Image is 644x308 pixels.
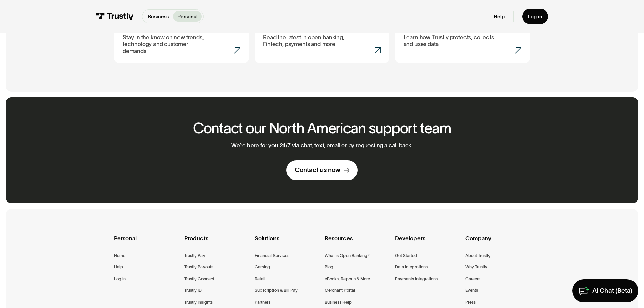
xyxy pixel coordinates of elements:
div: Log in [528,13,542,20]
h2: Contact our North American support team [193,120,451,136]
div: Company [465,234,530,252]
p: Stay in the know on new trends, technology and customer demands. [123,34,214,54]
div: Contact us now [295,166,340,174]
a: Press [465,299,476,306]
p: Business [148,13,169,20]
a: Trustly Pay [184,252,205,259]
a: Data Integrations [395,263,428,271]
div: Developers [395,234,460,252]
a: Data & PrivacyLearn how Trustly protects, collects and uses data. [395,12,530,63]
a: Log in [114,275,126,283]
div: AI Chat (Beta) [592,287,633,295]
a: Payments Integrations [395,275,438,283]
a: Partners [255,299,270,306]
a: Trustly Connect [184,275,214,283]
a: Retail [255,275,265,283]
p: Personal [177,13,198,20]
p: We’re here for you 24/7 via chat, text, email or by requesting a call back. [231,142,413,149]
a: Merchant Portal [325,287,355,294]
a: Help [114,263,123,271]
a: Business Help [325,299,352,306]
div: Solutions [255,234,319,252]
a: Subscription & Bill Pay [255,287,298,294]
a: Log in [522,9,548,24]
a: Why Trustly [465,263,487,271]
a: AI Chat (Beta) [572,279,638,302]
img: Trustly Logo [96,13,133,20]
a: About Trustly [465,252,491,259]
a: Trustly BlogRead the latest in open banking, Fintech, payments and more. [255,12,389,63]
a: Trustly ID [184,287,202,294]
a: What is Open Banking? [325,252,370,259]
a: Trustly Insights [184,299,213,306]
a: Blog [325,263,333,271]
a: Home [114,252,125,259]
a: eBooks, Reports & More [325,275,370,283]
a: eBooks, Reports & MoreStay in the know on new trends, technology and customer demands. [114,12,249,63]
div: Personal [114,234,179,252]
a: Careers [465,275,480,283]
a: Personal [173,11,202,22]
a: Trustly Payouts [184,263,213,271]
p: Learn how Trustly protects, collects and uses data. [404,34,495,48]
a: Get Started [395,252,417,259]
a: Help [494,13,505,20]
a: Financial Services [255,252,289,259]
a: Gaming [255,263,270,271]
a: Contact us now [286,160,358,180]
a: Events [465,287,478,294]
p: Read the latest in open banking, Fintech, payments and more. [263,34,354,48]
div: Resources [325,234,389,252]
div: Products [184,234,249,252]
a: Business [144,11,173,22]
